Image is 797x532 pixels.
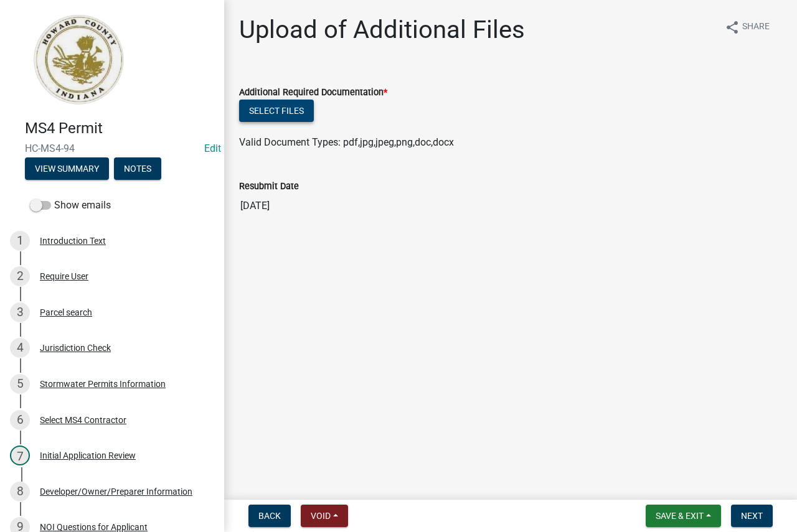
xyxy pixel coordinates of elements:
button: Next [731,505,773,527]
label: Resubmit Date [239,182,299,191]
button: View Summary [25,157,109,180]
button: Notes [114,157,161,180]
div: 6 [10,410,30,430]
button: shareShare [715,15,780,39]
div: Parcel search [40,308,92,317]
div: 1 [10,231,30,251]
span: HC-MS4-94 [25,142,199,154]
button: Save & Exit [646,505,721,527]
wm-modal-confirm: Edit Application Number [204,142,221,154]
div: 2 [10,266,30,286]
div: 5 [10,374,30,394]
i: share [725,20,740,35]
div: 4 [10,338,30,358]
span: Valid Document Types: pdf,jpg,jpeg,png,doc,docx [239,136,454,148]
div: Introduction Text [40,236,106,245]
div: Developer/Owner/Preparer Information [40,487,192,496]
div: Require User [40,272,88,281]
div: 7 [10,446,30,465]
span: Next [741,511,763,521]
label: Additional Required Documentation [239,88,387,97]
a: Edit [204,142,221,154]
button: Select files [239,100,314,122]
span: Void [311,511,331,521]
button: Back [248,505,291,527]
wm-modal-confirm: Notes [114,164,161,174]
h4: MS4 Permit [25,119,214,138]
label: Show emails [30,198,111,213]
wm-modal-confirm: Summary [25,164,109,174]
div: Initial Application Review [40,451,136,460]
div: 3 [10,302,30,322]
img: Howard County, Indiana [25,13,131,106]
div: Select MS4 Contractor [40,416,126,424]
button: Void [301,505,348,527]
div: NOI Questions for Applicant [40,523,148,531]
span: Share [742,20,770,35]
div: Stormwater Permits Information [40,380,166,388]
div: Jurisdiction Check [40,343,111,352]
span: Save & Exit [656,511,704,521]
h1: Upload of Additional Files [239,15,525,45]
div: 8 [10,482,30,502]
span: Back [258,511,281,521]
